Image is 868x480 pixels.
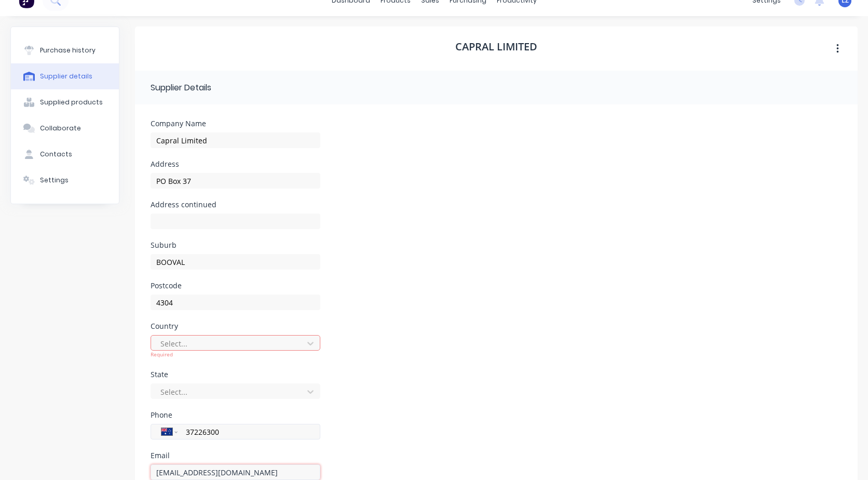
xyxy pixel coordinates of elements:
div: Required [151,351,320,358]
div: Contacts [40,150,72,159]
div: Supplier Details [151,82,211,94]
div: Suburb [151,242,320,249]
div: Email [151,452,320,459]
button: Supplier details [11,63,119,89]
div: Company Name [151,120,320,127]
div: Supplier details [40,72,92,81]
h1: Capral Limited [455,41,537,53]
div: Country [151,323,320,330]
button: Supplied products [11,89,119,115]
div: Phone [151,411,320,419]
div: Purchase history [40,46,96,55]
div: Address [151,161,320,168]
div: Postcode [151,282,320,289]
button: Settings [11,167,119,193]
div: Address continued [151,201,320,208]
button: Contacts [11,141,119,167]
button: Collaborate [11,115,119,141]
button: Purchase history [11,37,119,63]
div: State [151,371,320,378]
div: Supplied products [40,98,103,107]
div: Collaborate [40,124,81,133]
div: Settings [40,176,69,185]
